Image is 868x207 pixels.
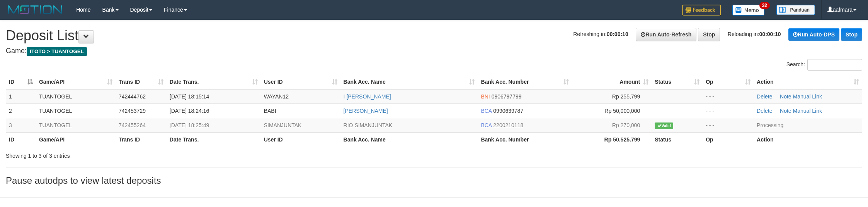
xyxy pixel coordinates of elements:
th: Op: activate to sort column ascending [703,75,754,89]
img: Button%20Memo.svg [732,5,765,16]
span: BABI [264,108,276,114]
th: Bank Acc. Name [340,132,478,147]
th: Trans ID: activate to sort column ascending [116,75,167,89]
th: Game/API: activate to sort column ascending [36,75,116,89]
th: Trans ID [116,132,167,147]
span: [DATE] 18:24:16 [170,108,209,114]
span: 742444762 [119,93,146,100]
a: RIO SIMANJUNTAK [344,122,393,128]
th: Action: activate to sort column ascending [754,75,862,89]
td: Processing [754,118,862,132]
span: Rp 270,000 [612,122,640,128]
a: Note [780,93,791,100]
span: Copy 0906797799 to clipboard [492,93,522,100]
th: Rp 50.525.799 [572,132,652,147]
td: TUANTOGEL [36,89,116,104]
span: Refreshing in: [573,31,628,37]
a: Note [780,108,791,114]
a: Stop [698,28,720,41]
th: ID [6,132,36,147]
span: BNI [481,93,490,100]
a: Stop [841,28,862,41]
th: Date Trans. [167,132,261,147]
th: Game/API [36,132,116,147]
span: BCA [481,108,492,114]
th: Amount: activate to sort column ascending [572,75,652,89]
span: [DATE] 18:15:14 [170,93,209,100]
h4: Game: [6,47,862,55]
span: 742455264 [119,122,146,128]
h1: Deposit List [6,28,862,43]
span: Rp 255,799 [612,93,640,100]
h3: Pause autodps to view latest deposits [6,176,862,186]
div: Showing 1 to 3 of 3 entries [6,149,356,160]
a: Run Auto-DPS [788,28,839,41]
td: TUANTOGEL [36,103,116,118]
span: Valid transaction [655,122,673,129]
img: panduan.png [776,5,815,15]
span: Copy 2200210118 to clipboard [493,122,523,128]
th: Status: activate to sort column ascending [652,75,703,89]
th: ID: activate to sort column descending [6,75,36,89]
img: MOTION_logo.png [6,4,65,16]
th: Action [754,132,862,147]
span: Copy 0990639787 to clipboard [493,108,523,114]
th: User ID: activate to sort column ascending [261,75,340,89]
span: WAYAN12 [264,93,289,100]
td: 1 [6,89,36,104]
th: Bank Acc. Number: activate to sort column ascending [478,75,572,89]
th: Date Trans.: activate to sort column ascending [167,75,261,89]
td: - - - [703,118,754,132]
span: ITOTO > TUANTOGEL [27,47,87,56]
span: BCA [481,122,492,128]
span: 742453729 [119,108,146,114]
span: SIMANJUNTAK [264,122,302,128]
th: Op [703,132,754,147]
a: Run Auto-Refresh [636,28,696,41]
a: Manual Link [793,108,822,114]
td: - - - [703,89,754,104]
td: 3 [6,118,36,132]
a: Manual Link [793,93,822,100]
th: Bank Acc. Name: activate to sort column ascending [340,75,478,89]
strong: 00:00:10 [607,31,628,37]
th: Bank Acc. Number [478,132,572,147]
span: Rp 50,000,000 [604,108,640,114]
a: [PERSON_NAME] [344,108,388,114]
td: 2 [6,103,36,118]
td: - - - [703,103,754,118]
a: Delete [757,93,772,100]
span: 32 [759,2,770,9]
span: [DATE] 18:25:49 [170,122,209,128]
label: Search: [786,59,862,71]
span: Reloading in: [728,31,781,37]
img: Feedback.jpg [682,5,721,16]
th: Status [652,132,703,147]
td: TUANTOGEL [36,118,116,132]
input: Search: [807,59,862,71]
a: I [PERSON_NAME] [344,93,391,100]
a: Delete [757,108,772,114]
th: User ID [261,132,340,147]
strong: 00:00:10 [759,31,781,37]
